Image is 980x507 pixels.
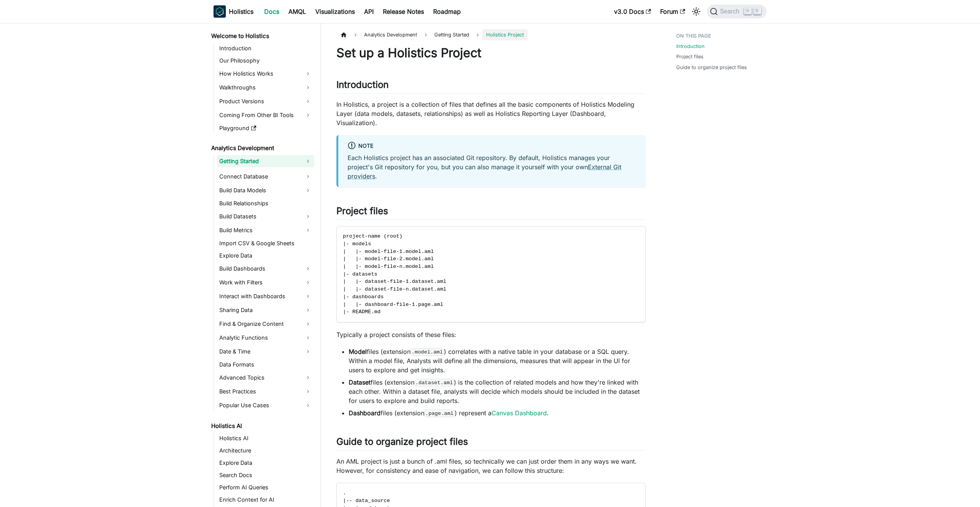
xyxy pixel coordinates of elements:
a: Architecture [217,445,314,456]
a: Our Philosophy [217,55,314,66]
span: |- datasets [343,271,377,277]
a: How Holistics Works [217,68,314,80]
a: AMQL [284,5,311,18]
span: | |- model-file-n.model.aml [343,264,434,269]
a: Project files [676,53,704,60]
a: Holistics AI [209,421,314,431]
span: Getting Started [430,29,473,40]
b: Holistics [229,7,253,16]
a: Forum [656,5,690,18]
div: Note [348,141,636,151]
code: .dataset.aml [414,379,454,386]
a: Interact with Dashboards [217,290,314,302]
a: Data Formats [217,359,314,370]
a: Advanced Topics [217,372,314,384]
a: Getting Started [217,155,314,167]
a: Walkthroughs [217,81,314,94]
li: files (extension ) represent a . [349,408,646,418]
img: Holistics [214,5,226,18]
span: |- README.md [343,309,381,315]
span: | |- dashboard-file-1.page.aml [343,302,443,307]
span: project-name (root) [343,233,402,239]
a: Welcome to Holistics [209,31,314,41]
nav: Docs sidebar [206,23,321,507]
h1: Set up a Holistics Project [336,45,646,61]
span: Analytics Development [360,29,421,40]
a: Analytic Functions [217,332,314,344]
a: Build Dashboards [217,263,314,275]
span: Search [718,8,744,15]
span: | |- dataset-file-1.dataset.aml [343,279,446,284]
strong: Dashboard [349,409,381,417]
span: . [343,490,346,496]
a: Canvas Dashboard [492,409,547,417]
a: Search Docs [217,470,314,481]
a: Home page [336,29,351,40]
a: Enrich Context for AI [217,494,314,505]
p: Typically a project consists of these files: [336,330,646,339]
a: Product Versions [217,95,314,107]
a: Roadmap [429,5,465,18]
a: Build Relationships [217,198,314,209]
a: Perform AI Queries [217,482,314,493]
a: Release Notes [378,5,429,18]
a: Popular Use Cases [217,399,314,411]
a: Best Practices [217,385,314,398]
a: Analytics Development [209,143,314,154]
strong: Model [349,348,367,355]
p: Each Holistics project has an associated Git repository. By default, Holistics manages your proje... [348,153,636,181]
span: |-- data_source [343,498,390,504]
h2: Guide to organize project files [336,436,646,451]
code: .model.aml [411,348,444,356]
a: Explore Data [217,250,314,261]
span: | |- dataset-file-n.dataset.aml [343,286,446,292]
a: Date & Time [217,345,314,358]
nav: Breadcrumbs [336,29,646,40]
li: files (extension ) is the collection of related models and how they're linked with each other. Wi... [349,378,646,405]
a: Build Metrics [217,224,314,236]
a: Work with Filters [217,276,314,289]
span: | |- model-file-1.model.aml [343,249,434,254]
button: Search (Command+K) [707,5,766,18]
p: An AML project is just a bunch of .aml files, so technically we can just order them in any ways w... [336,457,646,475]
span: |- models [343,241,371,247]
a: v3.0 Docs [609,5,656,18]
a: Guide to organize project files [676,64,747,71]
a: Introduction [676,43,705,50]
a: Coming From Other BI Tools [217,109,314,121]
a: Playground [217,123,314,134]
kbd: ⌘ [744,8,752,15]
a: Visualizations [311,5,359,18]
p: In Holistics, a project is a collection of files that defines all the basic components of Holisti... [336,100,646,127]
a: Build Datasets [217,210,314,223]
span: |- dashboards [343,294,384,300]
h2: Introduction [336,79,646,94]
a: API [359,5,378,18]
h2: Project files [336,205,646,220]
code: .page.aml [424,410,455,417]
a: Introduction [217,43,314,54]
a: Holistics AI [217,433,314,444]
span: Holistics Project [482,29,528,40]
a: HolisticsHolistics [214,5,253,18]
li: files (extension ) correlates with a native table in your database or a SQL query. Within a model... [349,347,646,375]
a: Import CSV & Google Sheets [217,238,314,249]
a: Explore Data [217,457,314,468]
strong: Dataset [349,378,371,386]
button: Switch between dark and light mode (currently light mode) [690,5,702,18]
a: Sharing Data [217,304,314,316]
a: Find & Organize Content [217,318,314,330]
a: Build Data Models [217,184,314,197]
a: Docs [260,5,284,18]
span: | |- model-file-2.model.aml [343,256,434,262]
a: Connect Database [217,170,314,183]
kbd: K [753,8,761,15]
